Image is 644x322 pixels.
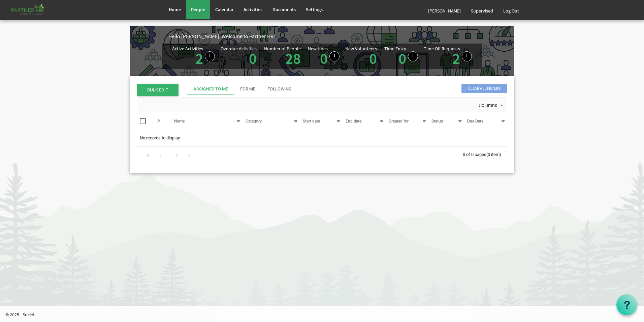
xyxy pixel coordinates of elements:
[172,150,181,160] div: Go to next page
[193,86,228,92] div: Assigned To Me
[244,6,262,12] span: Activities
[452,49,460,68] a: 2
[221,46,257,51] div: Overdue Activities
[477,98,506,112] div: Columns
[240,86,255,92] div: For Me
[306,6,323,12] span: Settings
[424,46,472,66] div: Number of active time off requests
[157,119,160,124] span: P
[471,8,493,14] span: Supervised
[221,46,258,66] div: Activities assigned to you for which the Due Date is passed
[174,119,185,124] span: Name
[384,46,418,66] div: Number of Time Entries
[168,32,514,40] div: Hello [PERSON_NAME], Welcome to Partner HR!
[187,83,558,95] div: tab-header
[477,101,506,110] button: Columns
[408,51,418,61] a: Log hours
[169,6,181,12] span: Home
[5,311,644,318] p: © 2025 - Societ
[156,150,165,160] div: Go to previous page
[185,150,194,160] div: Go to last page
[249,49,257,68] a: 0
[478,101,498,110] span: Columns
[172,46,203,51] div: Active Activities
[462,51,472,61] a: Create a new time off request
[172,46,215,66] div: Number of active Activities in Partner HR
[264,46,301,51] div: Number of People
[463,152,486,157] span: 0 of 0 pages
[431,119,443,124] span: Status
[272,6,296,12] span: Documents
[264,46,302,66] div: Total number of active people in Partner HR
[205,51,215,61] a: Create a new Activity
[303,119,320,124] span: Start date
[346,119,361,124] span: End date
[466,1,498,20] a: Supervised
[398,49,406,68] a: 0
[461,84,507,93] span: Clear all filters
[467,119,483,124] span: Due Date
[143,150,152,160] div: Go to first page
[498,1,524,20] a: Log Out
[320,49,328,68] a: 0
[424,46,460,51] div: Time Off Requests
[384,46,406,51] div: Time Entry
[137,84,179,96] span: BULK EDIT
[329,51,340,61] a: Add new person to Partner HR
[423,1,466,20] a: [PERSON_NAME]
[389,119,409,124] span: Created for
[369,49,377,68] a: 0
[285,49,301,68] a: 28
[345,46,377,51] div: New Volunteers
[137,132,507,144] td: No records to display
[191,6,205,12] span: People
[486,152,501,157] span: (0 item)
[308,46,328,51] div: New Hires
[308,46,340,66] div: People hired in the last 7 days
[246,119,262,124] span: Category
[195,49,203,68] a: 2
[267,86,292,92] div: Following
[345,46,379,66] div: Volunteer hired in the last 7 days
[215,6,233,12] span: Calendar
[463,147,507,161] div: 0 of 0 pages (0 item)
